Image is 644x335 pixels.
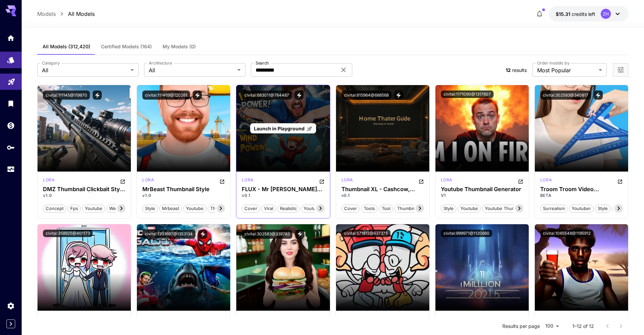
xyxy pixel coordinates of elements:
[595,204,611,213] button: style
[43,230,93,237] button: civitai:358925@401173
[301,204,324,213] button: youtube
[541,205,567,212] span: surrealism
[261,204,276,213] button: viral
[341,192,424,199] p: v0.1
[208,204,237,213] button: thumbnails
[540,186,623,192] h3: Troom Troom Video Thumbnails
[277,204,300,213] button: realistic
[419,177,424,185] button: Open in CivitAI
[341,186,424,192] h3: Thumbnail XL - Cashcow, Tutorial, Music Thumbnails, Cards, Movie Trailer IDEA Generator [PERSON_N...
[193,91,202,100] button: View trigger words
[556,11,572,17] span: $15.31
[242,177,253,183] p: lora
[43,316,54,324] div: SD 1.5
[341,316,353,322] p: lora
[242,230,292,239] button: civitai:302583@339783
[120,177,125,185] button: Open in CivitAI
[93,91,102,100] button: View trigger words
[441,204,456,213] button: style
[219,177,225,185] button: Open in CivitAI
[394,91,403,100] button: View trigger words
[242,91,292,100] button: civitai:683011@764487
[254,126,305,131] span: Launch in Playground
[68,204,81,213] button: fps
[43,316,54,322] p: lora
[341,316,353,324] div: SD 1.5
[441,205,456,212] span: style
[540,91,591,100] button: civitai:302583@340817
[142,186,225,192] h3: MrBeast Thumbnail Style
[482,205,528,212] span: youtube thumbnail
[617,66,625,74] button: Open more filters
[159,204,182,213] button: mrbeast
[37,10,56,18] a: Models
[82,204,105,213] button: youtube
[43,44,90,50] span: All Models (312,420)
[537,60,569,66] label: Order models by
[537,66,596,74] span: Most Popular
[341,91,391,100] button: civitai:615964@688568
[43,177,54,183] p: lora
[518,316,523,324] button: Open in CivitAI
[43,186,125,192] h3: DMZ Thumbnail Clickbait Style (FPS Thumbnail) | Concept [PERSON_NAME]
[458,204,481,213] button: youtube
[142,177,154,185] div: SD 1.5
[595,205,610,212] span: style
[7,143,15,152] div: API Keys
[43,177,54,185] div: SD 1.5
[572,323,594,330] p: 1–12 of 12
[569,204,594,213] button: youtuber
[143,205,158,212] span: style
[198,230,207,239] button: View trigger words
[569,205,593,212] span: youtuber
[540,316,552,322] p: lora
[43,91,90,100] button: civitai:111145@119870
[594,91,603,100] button: View trigger words
[250,123,316,134] a: Launch in Playground
[419,316,424,324] button: Open in CivitAI
[540,177,552,185] div: SD 1.5
[506,67,511,73] span: 12
[242,186,324,192] div: FLUX - Mr Beast Thumbnail Generator
[441,177,452,185] div: FLUX.1 D
[68,10,95,18] a: All Models
[142,192,225,199] p: v1.0
[612,205,635,212] span: youtube
[242,316,253,324] div: SD 1.5
[142,230,195,239] button: civitai:1201697@1353134
[441,316,452,324] div: SDXL 1.0
[242,177,253,185] div: FLUX.1 D
[341,177,353,185] div: SDXL 1.0
[101,44,152,50] span: Certified Models (164)
[301,205,324,212] span: youtube
[441,186,523,192] h3: Youtube Thumbnail Generator
[319,316,325,324] button: Open in CivitAI
[361,205,377,212] span: tools
[142,177,154,183] p: lora
[160,205,182,212] span: mrbeast
[540,177,552,183] p: lora
[7,34,15,42] div: Home
[441,316,452,322] p: lora
[163,44,196,50] span: My Models (0)
[43,204,66,213] button: concept
[540,192,623,199] p: BETA
[502,323,540,330] p: Results per page
[142,91,190,100] button: civitai:111469@120261
[142,316,154,322] p: lora
[262,205,276,212] span: viral
[295,230,304,239] button: View trigger words
[7,99,15,108] div: Library
[106,204,129,213] button: weapon
[518,177,523,185] button: Open in CivitAI
[617,177,623,185] button: Open in CivitAI
[549,6,628,22] button: $15.31082ZH
[441,177,452,183] p: lora
[184,205,206,212] span: youtube
[256,60,269,66] label: Search
[441,91,494,98] button: civitai:1171090@1317607
[612,204,635,213] button: youtube
[149,60,172,66] label: Architecture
